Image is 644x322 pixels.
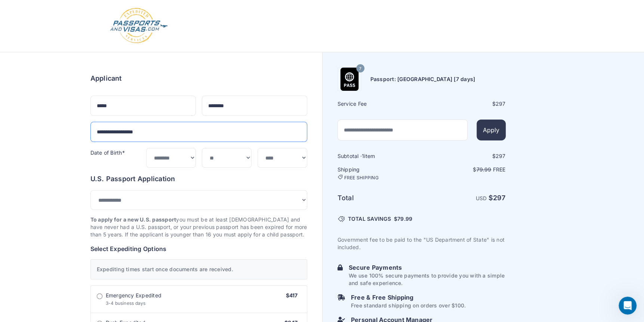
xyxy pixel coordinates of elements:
[349,263,506,272] h6: Secure Payments
[338,152,421,160] h6: Subtotal · item
[106,300,146,306] span: 3-4 business days
[90,73,122,84] h6: Applicant
[338,166,421,181] h6: Shipping
[106,292,162,299] span: Emergency Expedited
[422,100,506,108] div: $
[344,175,379,181] span: FREE SHIPPING
[397,216,412,222] span: 79.99
[338,236,506,251] p: Government fee to be paid to the "US Department of State" is not included.
[619,297,637,315] iframe: Intercom live chat
[476,166,491,173] span: 79.99
[489,194,506,202] strong: $
[338,193,421,203] h6: Total
[348,215,391,223] span: TOTAL SAVINGS
[90,216,176,223] strong: To apply for a new U.S. passport
[493,166,506,173] span: Free
[90,174,307,184] h6: U.S. Passport Application
[109,7,169,44] img: Logo
[496,100,506,107] span: 297
[476,195,487,201] span: USD
[338,68,361,91] img: Product Name
[90,259,307,279] div: Expediting times start once documents are received.
[422,152,506,160] div: $
[362,153,364,159] span: 1
[90,216,307,238] p: you must be at least [DEMOGRAPHIC_DATA] and have never had a U.S. passport, or your previous pass...
[351,302,466,309] p: Free standard shipping on orders over $100.
[359,64,361,74] span: 7
[351,293,466,302] h6: Free & Free Shipping
[422,166,506,173] p: $
[370,75,475,83] h6: Passport: [GEOGRAPHIC_DATA] [7 days]
[338,100,421,108] h6: Service Fee
[493,194,506,202] span: 297
[394,215,412,223] span: $
[286,292,298,298] span: $417
[477,120,505,140] button: Apply
[90,244,307,253] h6: Select Expediting Options
[90,149,125,156] label: Date of Birth*
[496,153,506,159] span: 297
[349,272,506,287] p: We use 100% secure payments to provide you with a simple and safe experience.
